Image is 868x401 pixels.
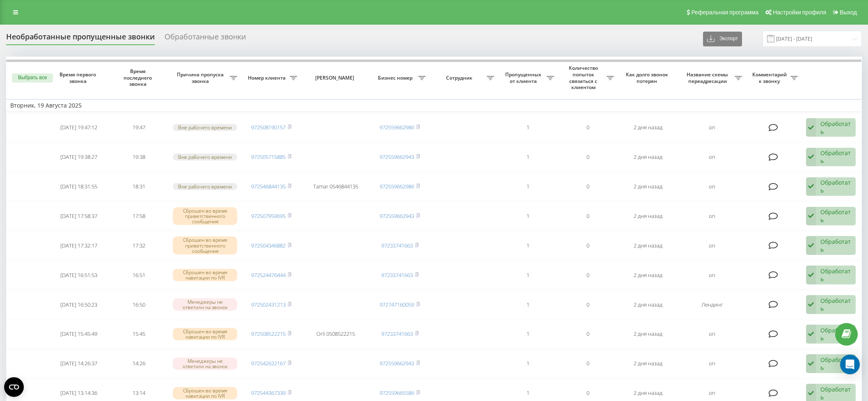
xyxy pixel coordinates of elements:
[498,202,558,230] td: 1
[618,202,678,230] td: 2 дня назад
[678,231,747,259] td: on
[173,71,230,84] span: Причина пропуска звонка
[49,114,109,142] td: [DATE] 19:47:12
[109,202,169,230] td: 17:58
[558,202,618,230] td: 0
[820,179,851,194] div: Обработать
[12,73,53,82] button: Выбрать все
[820,267,851,283] div: Обработать
[498,291,558,319] td: 1
[49,231,109,259] td: [DATE] 17:32:17
[558,231,618,259] td: 0
[618,231,678,259] td: 2 дня назад
[678,320,747,348] td: on
[703,32,742,46] button: Экспорт
[678,114,747,142] td: on
[618,261,678,289] td: 2 дня назад
[840,9,857,16] span: Выход
[678,172,747,200] td: on
[380,124,414,131] a: 972559662986
[173,183,237,190] div: Вне рабочего времени
[251,389,286,396] a: 972544367339
[173,328,237,340] div: Сброшен во время навигации по IVR
[380,183,414,190] a: 972559662986
[251,242,286,249] a: 972504346882
[678,202,747,230] td: on
[173,236,237,254] div: Сброшен во время приветственного сообщения
[245,75,290,81] span: Номер клиента
[165,32,246,45] div: Обработанные звонки
[682,71,735,84] span: Название схемы переадресации
[820,356,851,371] div: Обработать
[109,172,169,200] td: 18:31
[115,68,162,87] span: Время последнего звонка
[558,261,618,289] td: 0
[309,75,363,81] span: [PERSON_NAME]
[498,261,558,289] td: 1
[618,350,678,378] td: 2 дня назад
[251,330,286,337] a: 972508522215
[558,350,618,378] td: 0
[6,32,155,45] div: Необработанные пропущенные звонки
[381,330,413,337] a: 97233741663
[49,143,109,171] td: [DATE] 19:38:27
[498,350,558,378] td: 1
[678,291,747,319] td: Лендинг
[618,291,678,319] td: 2 дня назад
[380,301,414,308] a: 972747160059
[618,172,678,200] td: 2 дня назад
[109,320,169,348] td: 15:45
[773,9,826,16] span: Настройки профиля
[251,124,286,131] a: 972508190157
[498,231,558,259] td: 1
[109,350,169,378] td: 14:26
[109,291,169,319] td: 16:50
[251,360,286,367] a: 972542622167
[750,71,790,84] span: Комментарий к звонку
[6,99,862,112] td: Вторник, 19 Августа 2025
[502,71,547,84] span: Пропущенных от клиента
[558,320,618,348] td: 0
[251,153,286,160] a: 972505715885
[381,242,413,249] a: 97233741663
[380,389,414,396] a: 972559665586
[380,360,414,367] a: 972559662943
[173,207,237,225] div: Сброшен во время приветственного сообщения
[173,269,237,281] div: Сброшен во время навигации по IVR
[678,143,747,171] td: on
[109,114,169,142] td: 19:47
[820,208,851,224] div: Обработать
[251,212,286,220] a: 972507959695
[625,71,671,84] span: Как долго звонок потерян
[301,172,370,200] td: Tamar 0546844135
[618,143,678,171] td: 2 дня назад
[820,149,851,165] div: Обработать
[109,143,169,171] td: 19:38
[251,271,286,279] a: 972524476444
[173,124,237,131] div: Вне рабочего времени
[49,172,109,200] td: [DATE] 18:31:55
[380,212,414,220] a: 972559662943
[251,183,286,190] a: 972546844135
[498,114,558,142] td: 1
[498,172,558,200] td: 1
[109,261,169,289] td: 16:51
[301,320,370,348] td: Orli 0508522215
[618,320,678,348] td: 2 дня назад
[558,114,618,142] td: 0
[498,143,558,171] td: 1
[380,153,414,160] a: 972559662943
[558,291,618,319] td: 0
[173,154,237,160] div: Вне рабочего времени
[251,301,286,308] a: 972502431213
[49,202,109,230] td: [DATE] 17:58:37
[498,320,558,348] td: 1
[678,350,747,378] td: on
[691,9,758,16] span: Реферальная программа
[109,231,169,259] td: 17:32
[49,350,109,378] td: [DATE] 14:26:37
[558,143,618,171] td: 0
[840,355,860,374] div: Open Intercom Messenger
[562,65,607,90] span: Количество попыток связаться с клиентом
[820,297,851,312] div: Обработать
